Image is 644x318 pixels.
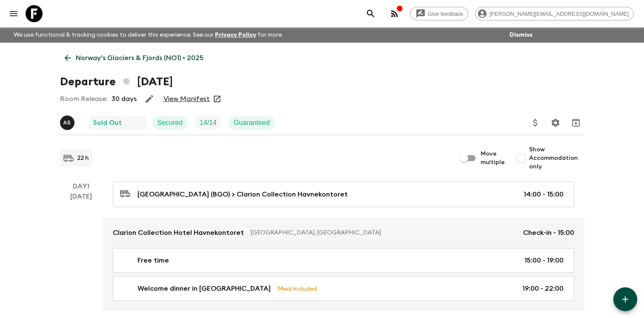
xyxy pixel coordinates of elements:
[215,32,256,38] a: Privacy Policy
[163,95,210,103] a: View Manifest
[113,228,244,238] p: Clarion Collection Hotel Havnekontoret
[103,217,584,248] a: Clarion Collection Hotel Havnekontoret[GEOGRAPHIC_DATA], [GEOGRAPHIC_DATA]Check-in - 15:00
[60,73,173,90] h1: Departure [DATE]
[529,145,584,171] span: Show Accommodation only
[76,53,203,63] p: Norway's Glaciers & Fjords (NO1) • 2025
[522,283,564,294] p: 19:00 - 22:00
[157,118,183,128] p: Secured
[5,5,22,22] button: menu
[423,11,468,17] span: Give feedback
[362,5,379,22] button: search adventures
[523,228,574,238] p: Check-in - 15:00
[113,248,574,273] a: Free time15:00 - 19:00
[60,116,76,130] button: AS
[410,7,468,20] a: Give feedback
[113,181,574,207] a: [GEOGRAPHIC_DATA] (BGO) > Clarion Collection Havnekontoret14:00 - 15:00
[524,189,564,199] p: 14:00 - 15:00
[60,49,208,66] a: Norway's Glaciers & Fjords (NO1) • 2025
[481,150,505,167] span: Move multiple
[113,276,574,301] a: Welcome dinner in [GEOGRAPHIC_DATA]Meal Included19:00 - 22:00
[137,189,348,199] p: [GEOGRAPHIC_DATA] (BGO) > Clarion Collection Havnekontoret
[475,7,634,20] div: [PERSON_NAME][EMAIL_ADDRESS][DOMAIN_NAME]
[93,118,122,128] p: Sold Out
[251,228,516,237] p: [GEOGRAPHIC_DATA], [GEOGRAPHIC_DATA]
[152,116,188,130] div: Secured
[112,94,137,104] p: 30 days
[278,284,317,293] p: Meal Included
[70,191,92,311] div: [DATE]
[60,181,103,191] p: Day 1
[485,11,633,17] span: [PERSON_NAME][EMAIL_ADDRESS][DOMAIN_NAME]
[60,118,76,125] span: Agnis Sirmais
[524,255,564,266] p: 15:00 - 19:00
[195,116,222,130] div: Trip Fill
[137,283,271,294] p: Welcome dinner in [GEOGRAPHIC_DATA]
[200,118,217,128] p: 14 / 14
[527,114,544,131] button: Update Price, Early Bird Discount and Costs
[77,154,89,162] p: 22 h
[63,119,71,126] p: A S
[547,114,564,131] button: Settings
[60,94,107,104] p: Room Release:
[567,114,584,131] button: Archive (Completed, Cancelled or Unsynced Departures only)
[137,255,169,266] p: Free time
[10,27,286,43] p: We use functional & tracking cookies to deliver this experience. See our for more.
[507,29,535,41] button: Dismiss
[234,118,270,128] p: Guaranteed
